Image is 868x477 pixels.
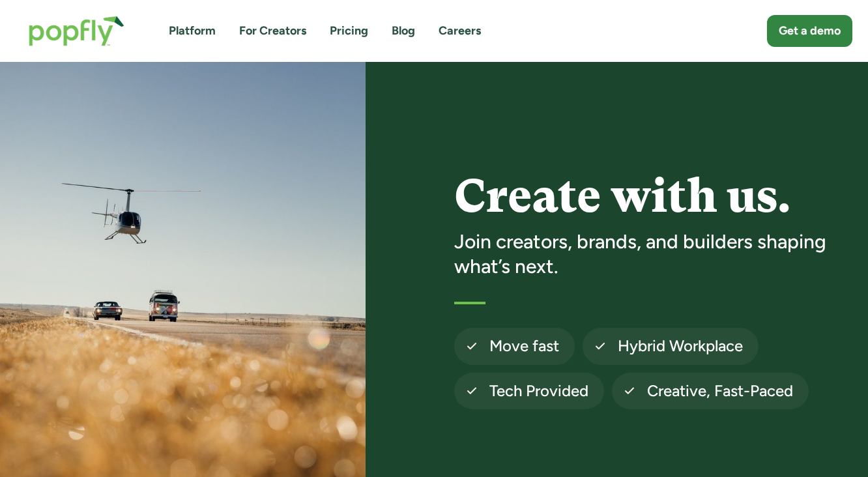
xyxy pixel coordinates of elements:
[767,15,852,47] a: Get a demo
[16,3,137,59] a: home
[489,381,588,401] h4: Tech Provided
[489,336,559,356] h4: Move fast
[169,23,216,39] a: Platform
[239,23,306,39] a: For Creators
[392,23,415,39] a: Blog
[647,381,793,401] h4: Creative, Fast-Paced
[779,23,841,39] div: Get a demo
[454,229,848,278] h3: Join creators, brands, and builders shaping what’s next.
[330,23,368,39] a: Pricing
[439,23,481,39] a: Careers
[618,336,743,356] h4: Hybrid Workplace
[454,171,848,222] h1: Create with us.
